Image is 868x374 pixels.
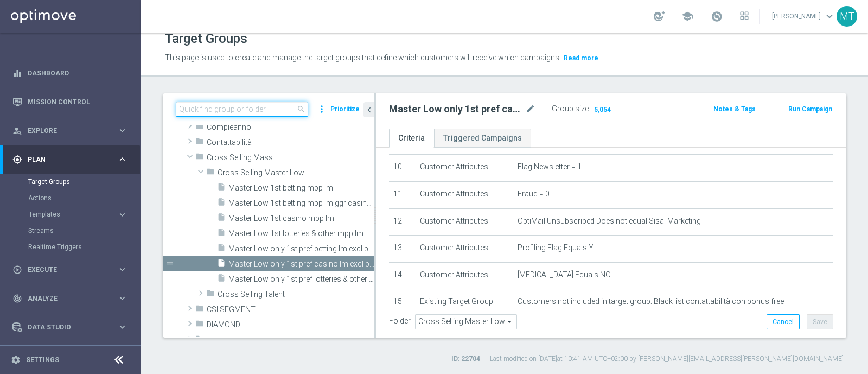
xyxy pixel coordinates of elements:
[228,214,374,223] span: Master Low 1st casino mpp lm
[12,294,128,303] button: track_changes Analyze keyboard_arrow_right
[12,155,22,164] i: gps_fixed
[195,137,204,149] i: folder
[518,243,593,252] span: Profiling Flag Equals Y
[218,290,374,299] span: Cross Selling Talent
[297,105,305,113] span: search
[681,10,693,22] span: school
[12,126,117,136] div: Explore
[28,295,117,302] span: Analyze
[217,274,226,286] i: insert_drive_file
[29,211,106,218] span: Templates
[518,297,784,306] span: Customers not included in target group: Black list contattabilità con bonus free
[490,354,844,364] label: Last modified on [DATE] at 10:41 AM UTC+02:00 by [PERSON_NAME][EMAIL_ADDRESS][PERSON_NAME][DOMAIN...
[28,267,117,273] span: Execute
[28,239,140,255] div: Realtime Triggers
[117,322,127,332] i: keyboard_arrow_right
[389,262,416,289] td: 14
[589,104,590,113] label: :
[416,236,513,263] td: Customer Attributes
[451,354,480,364] label: ID: 22704
[195,304,204,316] i: folder
[563,52,599,64] button: Read more
[117,210,127,220] i: keyboard_arrow_right
[12,294,22,303] i: track_changes
[12,265,128,274] div: play_circle_outline Execute keyboard_arrow_right
[228,275,374,284] span: Master Low only 1st pref lotteries &amp; other lm excl prev camp
[389,103,524,116] h2: Master Low only 1st pref casino lm excl prev camp
[389,289,416,316] td: 15
[206,289,215,301] i: folder
[416,181,513,208] td: Customer Attributes
[28,223,140,239] div: Streams
[12,69,128,78] button: equalizer Dashboard
[207,123,374,132] span: Compleanno
[363,102,374,117] button: chevron_left
[228,259,374,269] span: Master Low only 1st pref casino lm excl prev camp
[12,87,127,116] div: Mission Control
[217,198,226,210] i: insert_drive_file
[12,98,128,106] div: Mission Control
[206,167,215,180] i: folder
[28,87,127,116] a: Mission Control
[787,103,833,115] button: Run Campaign
[207,320,374,329] span: DIAMOND
[416,208,513,236] td: Customer Attributes
[12,265,117,275] div: Execute
[228,244,374,253] span: Master Low only 1st pref betting lm excl prev camp
[28,128,117,134] span: Explore
[767,314,800,329] button: Cancel
[12,341,127,370] div: Optibot
[526,103,535,116] i: mode_edit
[228,229,374,238] span: Master Low 1st lotteries &amp; other mpp lm
[518,270,611,280] span: [MEDICAL_DATA] Equals NO
[518,162,582,172] span: Flag Newsletter = 1
[12,126,128,135] button: person_search Explore keyboard_arrow_right
[593,105,612,116] span: 5,054
[389,236,416,263] td: 13
[218,168,374,178] span: Cross Selling Master Low
[12,322,117,332] div: Data Studio
[12,155,117,164] div: Plan
[195,122,204,134] i: folder
[165,53,561,62] span: This page is used to create and manage the target groups that define which customers will receive...
[12,323,128,332] button: Data Studio keyboard_arrow_right
[28,210,128,219] button: Templates keyboard_arrow_right
[165,31,247,47] h1: Target Groups
[389,208,416,236] td: 12
[11,355,21,365] i: settings
[28,174,140,190] div: Target Groups
[28,190,140,206] div: Actions
[389,155,416,182] td: 10
[207,305,374,314] span: CSI SEGMENT
[12,155,128,164] button: gps_fixed Plan keyboard_arrow_right
[117,154,127,164] i: keyboard_arrow_right
[217,243,226,256] i: insert_drive_file
[28,194,113,202] a: Actions
[389,181,416,208] td: 11
[217,182,226,195] i: insert_drive_file
[28,178,113,186] a: Target Groups
[228,199,374,208] span: Master Low 1st betting mpp lm ggr casino l3m &gt; 0
[28,243,113,251] a: Realtime Triggers
[434,129,531,148] a: Triggered Campaigns
[28,206,140,223] div: Templates
[12,294,117,303] div: Analyze
[518,217,701,226] span: OptiMail Unsubscribed Does not equal Sisal Marketing
[28,341,113,370] a: Optibot
[389,129,434,148] a: Criteria
[195,334,204,347] i: folder
[12,68,22,78] i: equalizer
[712,103,757,115] button: Notes & Tags
[416,155,513,182] td: Customer Attributes
[416,262,513,289] td: Customer Attributes
[176,102,308,117] input: Quick find group or folder
[207,153,374,162] span: Cross Selling Mass
[552,104,589,113] label: Group size
[28,156,117,163] span: Plan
